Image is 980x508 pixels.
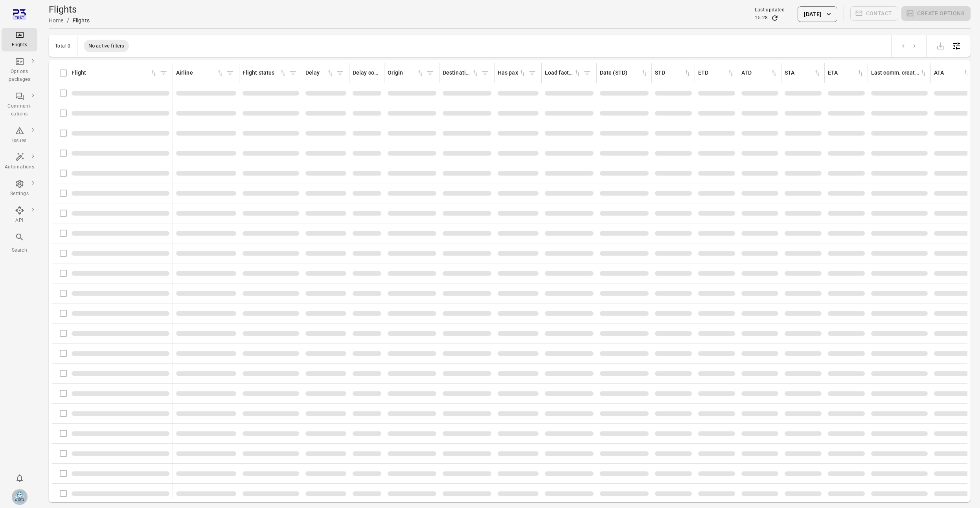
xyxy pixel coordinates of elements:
[755,6,785,14] div: Last updated
[2,203,37,227] a: API
[771,14,779,22] button: Refresh data
[798,6,837,22] button: [DATE]
[5,137,34,145] div: Issues
[73,16,90,24] div: Flights
[5,41,34,49] div: Flights
[850,6,899,22] span: Please make a selection to create communications
[828,69,864,77] div: Sort by ETA in ascending order
[5,68,34,84] div: Options packages
[49,16,90,25] nav: Breadcrumbs
[287,67,299,79] span: Filter by flight status
[55,43,71,49] div: Total 0
[424,67,436,79] span: Filter by origin
[2,230,37,256] button: Search
[5,102,34,118] div: Communi-cations
[72,69,158,77] div: Sort by flight in ascending order
[871,69,927,77] div: Sort by last communication created in ascending order
[12,489,28,505] img: Mjoll-Airways-Logo.webp
[479,67,491,79] span: Filter by destination
[305,69,334,77] div: Sort by delay in ascending order
[176,69,224,77] div: Sort by airline in ascending order
[698,69,735,77] div: Sort by ETD in ascending order
[526,67,538,79] span: Filter by has pax
[2,28,37,51] a: Flights
[755,14,768,22] div: 15:28
[2,89,37,121] a: Communi-cations
[158,67,169,79] span: Filter by flight
[545,69,581,77] div: Sort by load factor in ascending order
[2,150,37,174] a: Automations
[9,486,31,508] button: Elsa Mjöll [Mjoll Airways]
[934,69,971,77] div: Sort by ATA in ascending order
[498,69,526,77] div: Sort by has pax in ascending order
[898,41,920,51] nav: pagination navigation
[224,67,236,79] span: Filter by airline
[5,163,34,171] div: Automations
[49,3,90,16] h1: Flights
[5,190,34,198] div: Settings
[5,247,34,254] div: Search
[600,69,648,77] div: Sort by date (STD) in ascending order
[5,217,34,225] div: API
[84,42,129,50] span: No active filters
[49,17,64,24] a: Home
[655,69,691,77] div: Sort by STD in ascending order
[443,69,479,77] div: Sort by destination in ascending order
[581,67,593,79] span: Filter by load factor
[2,55,37,86] a: Options packages
[2,124,37,147] a: Issues
[933,42,949,49] span: Please make a selection to export
[243,69,287,77] div: Sort by flight status in ascending order
[67,16,70,25] li: /
[741,69,778,77] div: Sort by ATD in ascending order
[334,67,346,79] span: Filter by delay
[2,177,37,200] a: Settings
[12,470,28,486] button: Notifications
[353,69,381,77] div: Delay codes
[388,69,424,77] div: Sort by origin in ascending order
[949,38,964,54] button: Open table configuration
[901,6,971,22] span: Please make a selection to create an option package
[785,69,821,77] div: Sort by STA in ascending order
